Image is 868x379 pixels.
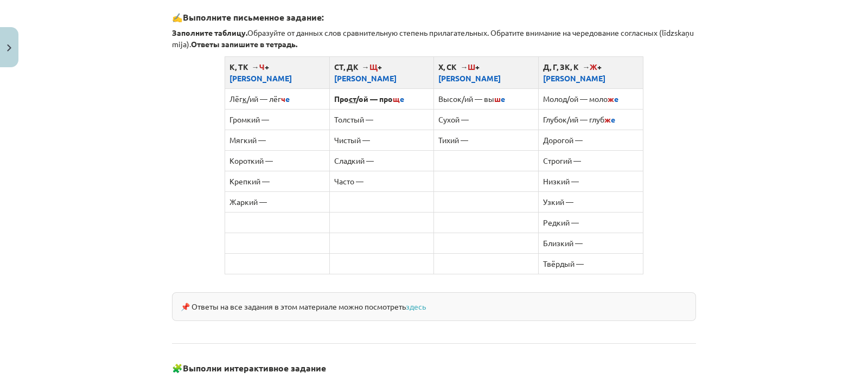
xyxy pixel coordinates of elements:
th: Х, СК → + [434,56,539,88]
td: Сладкий — [329,150,434,171]
b: Заполните таблицу. [172,28,247,37]
span: [PERSON_NAME] [334,73,397,83]
span: [PERSON_NAME] [543,73,605,83]
span: ш [494,94,501,104]
td: Редкий — [539,212,643,233]
u: ст [349,94,356,104]
td: Низкий — [539,171,643,191]
td: Мягкий — [225,130,329,150]
td: Близкий — [539,233,643,253]
td: Жаркий — [225,191,329,212]
p: Образуйте от данных слов сравнительную степень прилагательных. Обратите внимание на чередование с... [172,27,696,50]
b: Про /ой — про [334,94,404,104]
strong: Выполните письменное задание: [183,11,324,23]
span: щ [393,94,400,104]
span: е [614,94,618,104]
h3: 🧩 [172,355,696,375]
span: ж [608,94,614,104]
span: е [611,114,615,124]
strong: Выполни интерактивное задание [183,362,326,374]
span: Ч [259,62,265,72]
th: СТ, ДК → + [329,56,434,88]
span: [PERSON_NAME] [438,73,501,83]
span: е [501,94,505,104]
td: Чистый — [329,130,434,150]
td: Часто — [329,171,434,191]
strong: Ответы запишите в тетрадь. [191,39,297,49]
span: е [285,94,290,104]
span: ж [604,114,611,124]
td: Глубок/ий — глуб [539,109,643,130]
td: Лёг /ий — лёг [225,88,329,109]
th: Д, Г, ЗК, К → + [539,56,643,88]
span: Ж [590,62,597,72]
span: ч [281,94,285,104]
td: Дорогой — [539,130,643,150]
td: Тихий — [434,130,539,150]
u: д [563,94,567,104]
td: Громкий — [225,109,329,130]
td: Моло /ой — моло [539,88,643,109]
span: [PERSON_NAME] [229,73,292,83]
td: Узкий — [539,191,643,212]
td: Крепкий — [225,171,329,191]
span: е [400,94,404,104]
td: Твёрдый — [539,253,643,274]
td: Толстый — [329,109,434,130]
td: Сухой — [434,109,539,130]
span: Ш [468,62,475,72]
a: здесь [406,301,426,311]
td: Строгий — [539,150,643,171]
span: Щ [369,62,378,72]
td: Короткий — [225,150,329,171]
h3: ✍️ [172,4,696,24]
th: К, ТК → + [225,56,329,88]
u: к [242,94,247,104]
td: Высок/ий — вы [434,88,539,109]
div: 📌 Ответы на все задания в этом материале можно посмотреть [172,292,696,321]
img: icon-close-lesson-0947bae3869378f0d4975bcd49f059093ad1ed9edebbc8119c70593378902aed.svg [7,44,11,52]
